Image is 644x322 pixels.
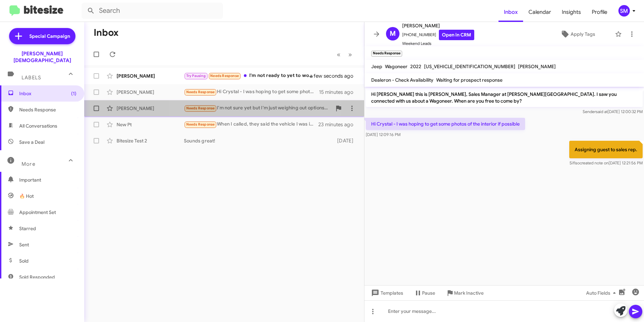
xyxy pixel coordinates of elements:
span: Starred [19,225,36,232]
span: « [337,50,341,59]
span: Try Pausing [186,74,206,78]
button: Templates [364,287,409,299]
button: SM [613,5,637,17]
span: Needs Response [210,74,239,78]
span: Needs Response [186,106,215,110]
p: Hi Crystal - I was hoping to get some photos of the interior if possible [366,118,525,130]
span: Needs Response [186,122,215,127]
p: Hi [PERSON_NAME] this is [PERSON_NAME], Sales Manager at [PERSON_NAME][GEOGRAPHIC_DATA]. I saw yo... [366,88,643,107]
span: Jeep [371,63,382,70]
a: Special Campaign [9,28,75,44]
span: All Conversations [19,123,57,129]
div: a few seconds ago [318,73,359,79]
span: Templates [370,287,403,299]
span: Sold [19,258,29,264]
span: Weekend Leads [402,40,474,47]
span: Needs Response [186,90,215,94]
a: Inbox [498,2,523,22]
span: 2022 [410,63,421,70]
p: Assigning guest to sales rep. [569,141,643,158]
span: Special Campaign [29,33,70,39]
button: Apply Tags [543,28,612,40]
span: [PERSON_NAME] [518,63,556,70]
button: Auto Fields [581,287,624,299]
span: Inbox [19,90,76,97]
div: I'm not sure yet but I'm just weighing out options right now [184,104,332,112]
span: Important [19,177,76,183]
span: Sender [DATE] 12:00:32 PM [583,109,643,114]
input: Search [82,3,223,19]
span: Wagoneer [385,63,408,70]
a: Calendar [523,2,556,22]
span: Sold Responded [19,274,55,280]
div: When I called, they said the vehicle I was interested in was already sold [184,120,318,128]
span: [US_VEHICLE_IDENTIFICATION_NUMBER] [424,63,515,70]
div: SM [618,5,630,17]
span: 🔥 Hot [19,193,34,199]
span: Needs Response [19,106,76,113]
button: Previous [333,48,345,61]
span: Apply Tags [571,28,595,40]
span: » [348,50,352,59]
div: I'm not ready to yet to work on a deal [184,72,318,80]
span: [PERSON_NAME] [402,22,474,30]
a: Insights [556,2,586,22]
span: Save a Deal [19,139,44,145]
span: Auto Fields [586,287,618,299]
button: Next [344,48,356,61]
span: Pause [422,287,435,299]
div: [PERSON_NAME] [117,89,184,96]
span: Sifiso [DATE] 12:21:56 PM [570,160,643,165]
span: Labels [22,75,41,81]
a: Open in CRM [439,30,474,40]
div: 15 minutes ago [319,89,359,96]
span: Dealeron - Check Availability [371,77,433,83]
span: [DATE] 12:09:16 PM [366,132,400,137]
h1: Inbox [94,27,119,38]
button: Mark Inactive [441,287,489,299]
span: created note on [580,160,609,165]
span: Waiting for prospect response [436,77,503,83]
div: [PERSON_NAME] [117,105,184,112]
span: (1) [71,90,76,97]
span: Appointment Set [19,209,56,216]
div: Hi Crystal - I was hoping to get some photos of the interior if possible [184,88,319,96]
div: [DATE] [334,137,359,144]
div: 23 minutes ago [318,121,359,128]
div: Sounds great! [184,137,334,144]
small: Needs Response [371,51,402,57]
button: Pause [409,287,441,299]
nav: Page navigation example [333,48,356,61]
div: Bitesize Test 2 [117,137,184,144]
a: Profile [586,2,613,22]
div: New Pt [117,121,184,128]
span: said at [596,109,608,114]
span: Mark Inactive [454,287,484,299]
span: M [390,28,396,39]
span: [PHONE_NUMBER] [402,30,474,40]
span: More [22,161,35,167]
div: [PERSON_NAME] [117,73,184,79]
span: Sent [19,241,29,248]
